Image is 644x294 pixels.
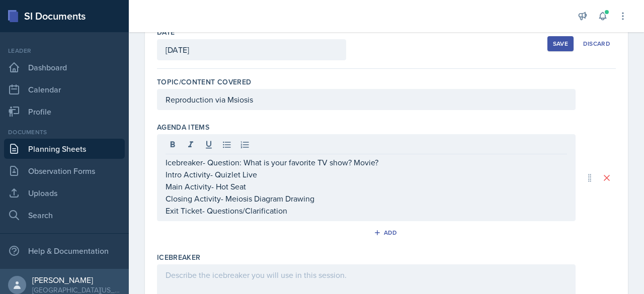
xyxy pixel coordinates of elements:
div: Help & Documentation [4,241,125,261]
a: Calendar [4,79,125,100]
p: Reproduction via Msiosis [166,93,567,106]
div: [PERSON_NAME] [32,275,121,285]
p: Intro Activity- Quizlet Live [166,168,567,180]
p: Closing Activity- Meiosis Diagram Drawing [166,192,567,205]
a: Search [4,205,125,225]
div: Documents [4,128,125,137]
a: Dashboard [4,57,125,77]
button: Discard [578,36,616,51]
div: Save [553,40,568,48]
a: Observation Forms [4,161,125,181]
p: Icebreaker- Question: What is your favorite TV show? Movie? [166,156,567,168]
div: Add [376,229,397,237]
a: Profile [4,102,125,122]
a: Planning Sheets [4,139,125,159]
button: Save [547,36,574,51]
a: Uploads [4,183,125,203]
label: Icebreaker [157,252,201,262]
label: Topic/Content Covered [157,77,251,87]
p: Main Activity- Hot Seat [166,180,567,192]
button: Add [370,225,403,240]
div: Leader [4,46,125,55]
div: Discard [583,40,610,48]
p: Exit Ticket- Questions/Clarification [166,205,567,217]
label: Date [157,27,175,37]
label: Agenda items [157,122,209,132]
